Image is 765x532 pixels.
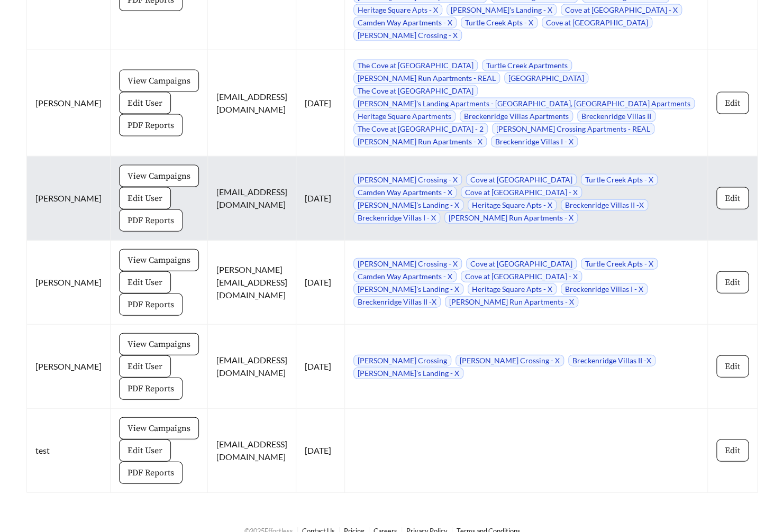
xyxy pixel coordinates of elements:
td: [PERSON_NAME] [27,325,111,409]
button: Edit [716,439,749,462]
span: PDF Reports [127,298,174,311]
span: Breckenridge Villas I - X [353,212,440,224]
span: Breckenridge Villas II -X [568,355,655,366]
span: View Campaigns [127,338,190,351]
span: Edit User [127,97,162,109]
span: Camden Way Apartments - X [353,17,457,29]
button: Edit User [119,355,171,378]
span: [PERSON_NAME] Run Apartments - X [444,212,578,224]
span: Turtle Creek Apartments [482,60,572,71]
span: Heritage Square Apts - X [353,4,442,16]
span: PDF Reports [127,466,174,479]
span: [PERSON_NAME] Crossing [353,355,451,366]
span: Edit User [127,276,162,289]
td: [PERSON_NAME] [27,157,111,241]
span: Cove at [GEOGRAPHIC_DATA] - X [461,271,582,282]
button: Edit User [119,187,171,209]
span: [PERSON_NAME]'s Landing - X [353,283,463,295]
button: Edit [716,92,749,114]
span: [PERSON_NAME] Run Apartments - X [445,296,578,308]
span: Breckenridge Villas II [577,111,655,122]
td: [DATE] [296,409,345,493]
a: Edit User [119,277,171,287]
button: View Campaigns [119,417,199,439]
span: [PERSON_NAME] Crossing - X [456,355,564,366]
a: View Campaigns [119,423,199,433]
td: test [27,409,111,493]
a: View Campaigns [119,75,199,85]
span: [PERSON_NAME] Run Apartments - X [353,136,487,148]
button: Edit User [119,92,171,114]
td: [DATE] [296,325,345,409]
a: View Campaigns [119,338,199,348]
button: View Campaigns [119,165,199,187]
span: Breckenridge Villas I - X [491,136,578,148]
button: PDF Reports [119,114,183,136]
span: Heritage Square Apartments [353,111,456,122]
span: Breckenridge Villas II -X [353,296,441,308]
span: Turtle Creek Apts - X [461,17,538,29]
td: [DATE] [296,241,345,325]
span: Edit User [127,444,162,457]
span: View Campaigns [127,254,190,267]
button: PDF Reports [119,293,183,316]
td: [EMAIL_ADDRESS][DOMAIN_NAME] [208,325,296,409]
td: [PERSON_NAME][EMAIL_ADDRESS][DOMAIN_NAME] [208,241,296,325]
td: [EMAIL_ADDRESS][DOMAIN_NAME] [208,50,296,157]
button: PDF Reports [119,462,183,484]
span: [PERSON_NAME]'s Landing - X [353,368,463,379]
span: [PERSON_NAME] Crossing - X [353,174,462,186]
span: Cove at [GEOGRAPHIC_DATA] [542,17,652,29]
button: View Campaigns [119,70,199,92]
a: View Campaigns [119,254,199,264]
span: Cove at [GEOGRAPHIC_DATA] [466,174,577,186]
span: PDF Reports [127,382,174,395]
span: Edit [725,276,740,289]
span: [PERSON_NAME]'s Landing Apartments - [GEOGRAPHIC_DATA], [GEOGRAPHIC_DATA] Apartments [353,98,695,109]
span: View Campaigns [127,170,190,182]
span: Heritage Square Apts - X [468,199,557,211]
button: View Campaigns [119,249,199,271]
span: Edit User [127,192,162,205]
span: Cove at [GEOGRAPHIC_DATA] - X [561,4,682,16]
span: Camden Way Apartments - X [353,271,457,282]
span: Turtle Creek Apts - X [581,258,658,270]
span: Edit [725,97,740,109]
button: Edit User [119,439,171,462]
span: Breckenridge Villas I - X [561,283,648,295]
span: Edit [725,360,740,373]
span: Camden Way Apartments - X [353,187,457,198]
span: Heritage Square Apts - X [468,283,557,295]
span: View Campaigns [127,75,190,87]
span: [PERSON_NAME]'s Landing - X [353,199,463,211]
td: [PERSON_NAME] [27,50,111,157]
a: View Campaigns [119,170,199,180]
button: Edit [716,187,749,209]
span: [PERSON_NAME] Crossing - X [353,30,462,41]
span: Edit [725,192,740,205]
td: [EMAIL_ADDRESS][DOMAIN_NAME] [208,409,296,493]
span: PDF Reports [127,119,174,132]
a: Edit User [119,361,171,371]
span: Breckenridge Villas II -X [561,199,648,211]
span: PDF Reports [127,214,174,227]
td: [DATE] [296,50,345,157]
td: [DATE] [296,157,345,241]
span: Turtle Creek Apts - X [581,174,658,186]
td: [EMAIL_ADDRESS][DOMAIN_NAME] [208,157,296,241]
td: [PERSON_NAME] [27,241,111,325]
span: [PERSON_NAME]'s Landing - X [447,4,557,16]
a: Edit User [119,192,171,203]
button: PDF Reports [119,209,183,232]
button: View Campaigns [119,333,199,355]
span: The Cove at [GEOGRAPHIC_DATA] [353,60,478,71]
a: Edit User [119,445,171,455]
span: Cove at [GEOGRAPHIC_DATA] - X [461,187,582,198]
span: The Cove at [GEOGRAPHIC_DATA] [353,85,478,97]
span: View Campaigns [127,422,190,435]
span: The Cove at [GEOGRAPHIC_DATA] - 2 [353,123,488,135]
button: Edit User [119,271,171,293]
button: PDF Reports [119,378,183,400]
span: Cove at [GEOGRAPHIC_DATA] [466,258,577,270]
span: [PERSON_NAME] Crossing Apartments - REAL [492,123,654,135]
